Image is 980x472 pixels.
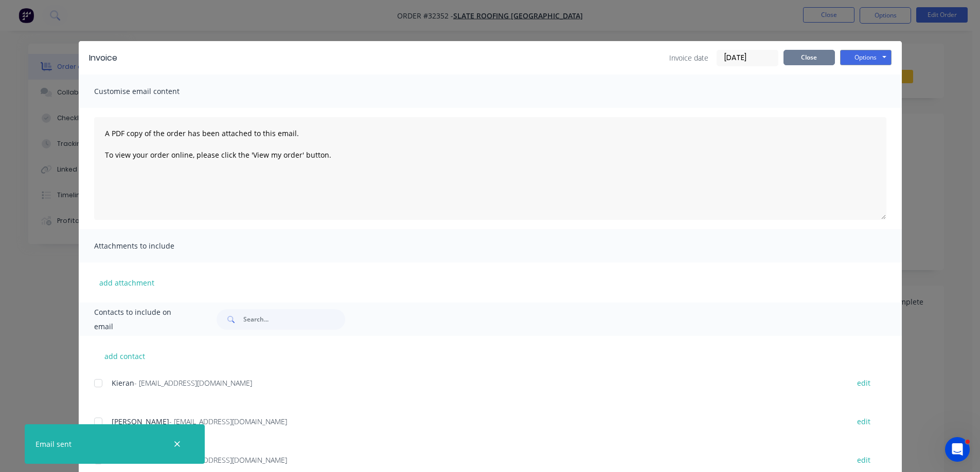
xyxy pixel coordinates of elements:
[851,376,877,390] button: edit
[945,437,970,462] iframe: Intercom live chat
[243,309,345,330] input: Search...
[94,84,207,99] span: Customise email content
[169,417,287,426] span: - [EMAIL_ADDRESS][DOMAIN_NAME]
[94,275,159,290] button: add attachment
[94,348,156,364] button: add contact
[94,305,191,334] span: Contacts to include on email
[35,439,72,449] div: Email sent
[89,52,117,64] div: Invoice
[851,453,877,467] button: edit
[94,239,207,253] span: Attachments to include
[134,378,252,388] span: - [EMAIL_ADDRESS][DOMAIN_NAME]
[851,414,877,428] button: edit
[169,455,287,465] span: - [EMAIL_ADDRESS][DOMAIN_NAME]
[840,50,892,65] button: Options
[783,50,835,65] button: Close
[94,117,886,220] textarea: A PDF copy of the order has been attached to this email. To view your order online, please click ...
[112,417,169,426] span: [PERSON_NAME]
[112,378,134,388] span: Kieran
[669,52,708,63] span: Invoice date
